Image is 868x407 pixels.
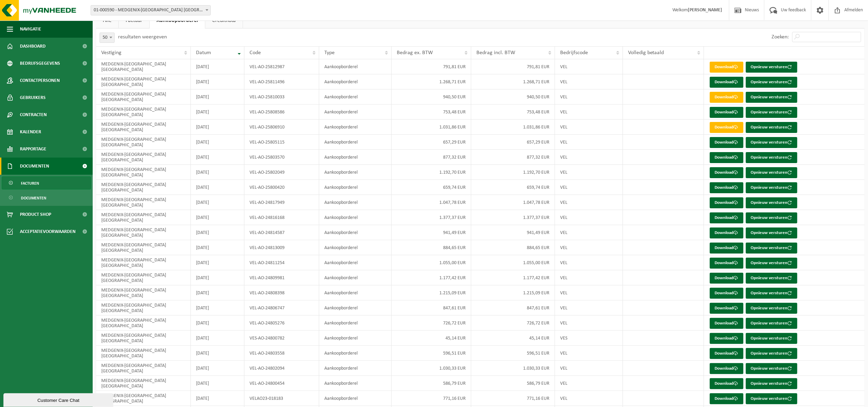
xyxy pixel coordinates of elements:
[96,255,191,270] td: MEDGENIX-[GEOGRAPHIC_DATA] [GEOGRAPHIC_DATA]
[392,135,471,150] td: 657,29 EUR
[96,376,191,391] td: MEDGENIX-[GEOGRAPHIC_DATA] [GEOGRAPHIC_DATA]
[319,270,392,285] td: Aankoopborderel
[319,285,392,300] td: Aankoopborderel
[392,89,471,104] td: 940,50 EUR
[191,270,245,285] td: [DATE]
[555,180,623,195] td: VEL
[244,104,319,120] td: VEL-AO-25808586
[392,59,471,74] td: 791,81 EUR
[746,303,797,314] button: Opnieuw versturen
[392,120,471,135] td: 1.031,86 EUR
[21,177,39,190] span: Facturen
[244,285,319,300] td: VEL-AO-24808398
[746,122,797,133] button: Opnieuw versturen
[710,92,743,103] a: Download
[319,135,392,150] td: Aankoopborderel
[746,197,797,208] button: Opnieuw versturen
[191,59,245,74] td: [DATE]
[319,316,392,331] td: Aankoopborderel
[471,210,555,225] td: 1.377,37 EUR
[392,270,471,285] td: 1.177,42 EUR
[319,195,392,210] td: Aankoopborderel
[746,152,797,163] button: Opnieuw versturen
[746,378,797,389] button: Opnieuw versturen
[191,361,245,376] td: [DATE]
[710,197,743,208] a: Download
[710,363,743,374] a: Download
[471,74,555,89] td: 1.268,71 EUR
[392,104,471,120] td: 753,48 EUR
[471,270,555,285] td: 1.177,42 EUR
[710,62,743,73] a: Download
[555,89,623,104] td: VEL
[191,316,245,331] td: [DATE]
[244,361,319,376] td: VEL-AO-24802094
[746,258,797,269] button: Opnieuw versturen
[710,122,743,133] a: Download
[710,348,743,359] a: Download
[3,392,115,407] iframe: chat widget
[250,50,261,56] span: Code
[96,59,191,74] td: MEDGENIX-[GEOGRAPHIC_DATA] [GEOGRAPHIC_DATA]
[2,191,91,204] a: Documenten
[555,331,623,346] td: VES
[710,273,743,284] a: Download
[244,240,319,255] td: VEL-AO-24813009
[710,393,743,404] a: Download
[746,227,797,238] button: Opnieuw versturen
[100,33,115,43] span: 50
[710,152,743,163] a: Download
[471,255,555,270] td: 1.055,00 EUR
[392,165,471,180] td: 1.192,70 EUR
[746,318,797,329] button: Opnieuw versturen
[555,165,623,180] td: VEL
[319,89,392,104] td: Aankoopborderel
[471,150,555,165] td: 877,32 EUR
[96,135,191,150] td: MEDGENIX-[GEOGRAPHIC_DATA] [GEOGRAPHIC_DATA]
[244,255,319,270] td: VEL-AO-24811254
[628,50,664,56] span: Volledig betaald
[191,331,245,346] td: [DATE]
[244,346,319,361] td: VEL-AO-24803558
[471,135,555,150] td: 657,29 EUR
[392,346,471,361] td: 596,51 EUR
[244,180,319,195] td: VEL-AO-25800420
[96,346,191,361] td: MEDGENIX-[GEOGRAPHIC_DATA] [GEOGRAPHIC_DATA]
[191,165,245,180] td: [DATE]
[772,35,789,40] label: Zoeken:
[746,348,797,359] button: Opnieuw versturen
[392,150,471,165] td: 877,32 EUR
[91,5,211,15] span: 01-000590 - MEDGENIX-BENELUX NV - WEVELGEM
[471,225,555,240] td: 941,49 EUR
[688,8,722,13] strong: [PERSON_NAME]
[555,285,623,300] td: VEL
[746,167,797,178] button: Opnieuw versturen
[244,195,319,210] td: VEL-AO-24817949
[196,50,211,56] span: Datum
[21,192,46,205] span: Documenten
[746,243,797,254] button: Opnieuw versturen
[471,361,555,376] td: 1.030,33 EUR
[710,77,743,88] a: Download
[555,135,623,150] td: VEL
[746,62,797,73] button: Opnieuw versturen
[319,240,392,255] td: Aankoopborderel
[392,300,471,316] td: 847,61 EUR
[2,176,91,189] a: Facturen
[319,346,392,361] td: Aankoopborderel
[392,240,471,255] td: 884,65 EUR
[96,150,191,165] td: MEDGENIX-[GEOGRAPHIC_DATA] [GEOGRAPHIC_DATA]
[555,346,623,361] td: VEL
[555,120,623,135] td: VEL
[191,74,245,89] td: [DATE]
[710,243,743,254] a: Download
[319,150,392,165] td: Aankoopborderel
[392,361,471,376] td: 1.030,33 EUR
[319,255,392,270] td: Aankoopborderel
[555,376,623,391] td: VEL
[96,195,191,210] td: MEDGENIX-[GEOGRAPHIC_DATA] [GEOGRAPHIC_DATA]
[20,55,60,72] span: Bedrijfsgegevens
[191,195,245,210] td: [DATE]
[710,167,743,178] a: Download
[20,140,46,158] span: Rapportage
